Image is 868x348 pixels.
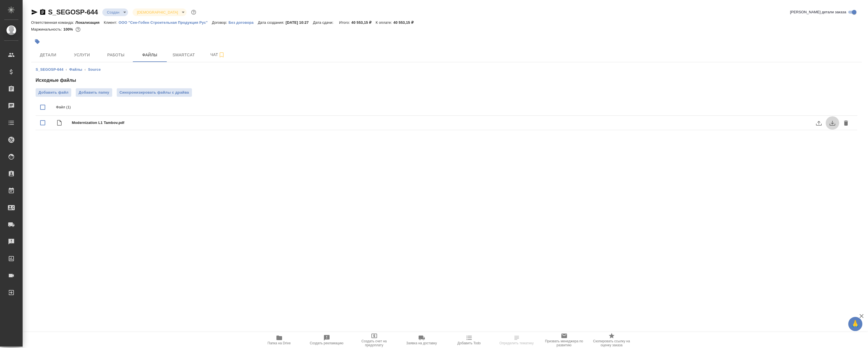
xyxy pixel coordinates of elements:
[63,27,74,31] p: 100%
[102,51,129,59] span: Работы
[74,26,82,33] button: 0.00 RUB;
[133,8,187,16] div: Создан
[38,90,68,95] span: Добавить файл
[839,116,853,130] button: delete
[120,90,189,95] span: Синхронизировать файлы с драйва
[119,20,212,25] a: ООО "Сен-Гобен Строительная Продукция Рус"
[34,51,62,59] span: Детали
[170,51,197,59] span: Smartcat
[75,20,104,25] p: Локализация
[812,116,826,130] label: uploadFile
[69,67,82,72] a: Файлы
[102,8,128,16] div: Создан
[36,77,857,84] h4: Исходные файлы
[339,20,351,25] p: Итого:
[39,9,46,16] button: Скопировать ссылку
[218,51,225,58] svg: Подписаться
[258,20,285,25] p: Дата создания:
[212,20,229,25] p: Договор:
[119,20,212,25] p: ООО "Сен-Гобен Строительная Продукция Рус"
[72,120,844,126] span: Modernization L1 Tambov.pdf
[826,116,839,130] button: download
[286,20,313,25] p: [DATE] 10:27
[136,51,163,59] span: Файлы
[48,8,98,16] a: S_SEGOSP-644
[313,20,335,25] p: Дата сдачи:
[85,67,86,72] li: ‹
[79,90,109,95] span: Добавить папку
[31,35,44,48] button: Добавить тэг
[135,10,180,15] button: [DEMOGRAPHIC_DATA]
[229,20,258,25] a: Без договора
[351,20,376,25] p: 40 553,15 ₽
[88,67,101,72] a: Source
[36,88,71,97] label: Добавить файл
[848,317,862,331] button: 🙏
[31,27,63,31] p: Маржинальность:
[850,318,860,330] span: 🙏
[393,20,418,25] p: 40 553,15 ₽
[229,20,258,25] p: Без договора
[790,9,846,15] span: [PERSON_NAME] детали заказа
[31,9,38,16] button: Скопировать ссылку для ЯМессенджера
[66,67,67,72] li: ‹
[76,88,112,97] button: Добавить папку
[36,67,63,72] a: S_SEGOSP-644
[56,104,853,110] p: Файл (1)
[117,88,192,97] button: Синхронизировать файлы с драйва
[376,20,393,25] p: К оплате:
[204,51,231,58] span: Чат
[105,10,121,15] button: Создан
[36,67,857,72] nav: breadcrumb
[190,8,197,16] button: Доп статусы указывают на важность/срочность заказа
[31,20,75,25] p: Ответственная команда:
[104,20,118,25] p: Клиент:
[68,51,96,59] span: Услуги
